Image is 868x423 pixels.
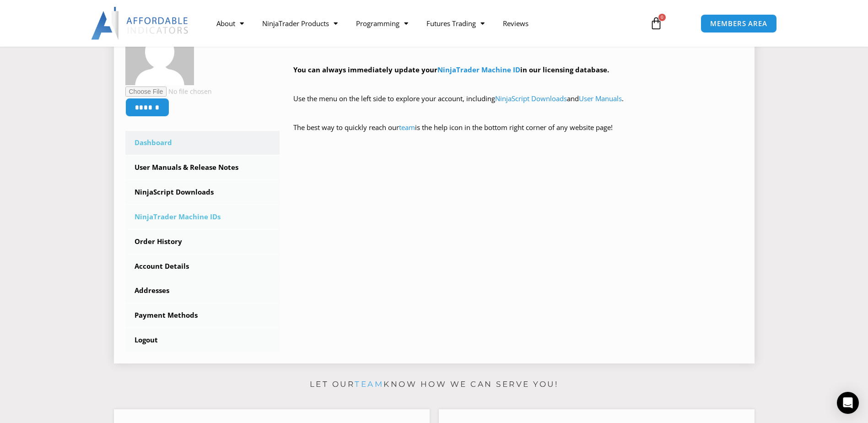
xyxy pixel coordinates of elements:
p: Use the menu on the left side to explore your account, including and . [293,92,743,118]
a: User Manuals [579,94,622,103]
a: NinjaTrader Products [253,13,347,34]
a: MEMBERS AREA [701,14,777,33]
a: NinjaScript Downloads [125,180,280,204]
a: team [399,123,415,132]
a: Logout [125,328,280,352]
a: Programming [347,13,417,34]
a: 0 [636,10,676,37]
a: NinjaScript Downloads [495,94,567,103]
a: User Manuals & Release Notes [125,156,280,179]
a: Dashboard [125,131,280,155]
img: 5eccf49239b7e3afb4ef5319cd43d4dfd43b1dd7f83f0d322c38f14b86080b24 [125,16,194,85]
a: NinjaTrader Machine IDs [125,205,280,229]
a: Futures Trading [417,13,494,34]
a: team [355,380,383,389]
img: LogoAI | Affordable Indicators – NinjaTrader [91,7,189,40]
a: Payment Methods [125,304,280,327]
p: Let our know how we can serve you! [114,377,755,392]
nav: Account pages [125,131,280,352]
div: Open Intercom Messenger [837,392,859,414]
a: Order History [125,230,280,254]
div: Hey ! Welcome to the Members Area. Thank you for being a valuable customer! [293,20,743,147]
a: Addresses [125,279,280,303]
p: The best way to quickly reach our is the help icon in the bottom right corner of any website page! [293,121,743,147]
nav: Menu [207,13,639,34]
span: MEMBERS AREA [710,20,767,27]
span: 0 [658,14,666,21]
a: Account Details [125,255,280,278]
strong: You can always immediately update your in our licensing database. [293,65,609,74]
a: Reviews [494,13,538,34]
a: NinjaTrader Machine ID [437,65,520,74]
a: About [207,13,253,34]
